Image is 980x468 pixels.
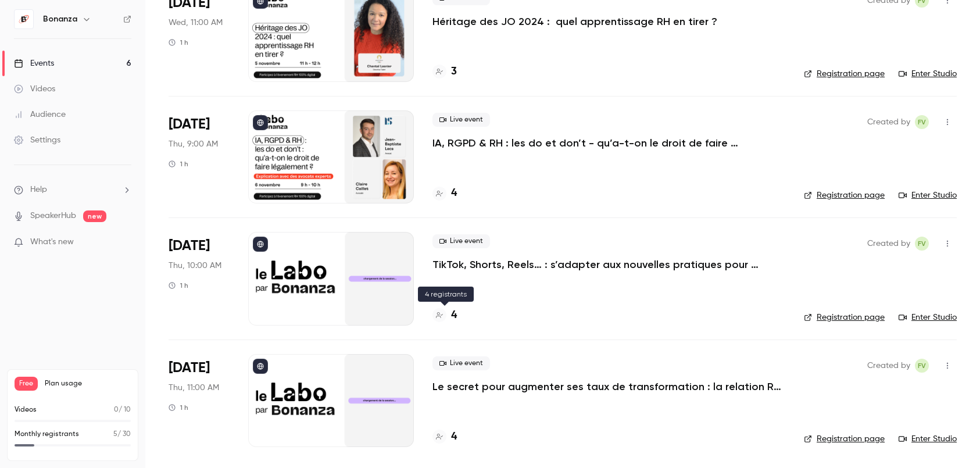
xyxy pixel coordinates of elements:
[867,359,910,373] span: Created by
[14,184,131,196] li: help-dropdown-opener
[899,433,957,445] a: Enter Studio
[30,236,74,248] span: What's new
[83,210,106,222] span: new
[432,15,717,28] a: Héritage des JO 2024 : quel apprentissage RH en tirer ?
[30,210,76,222] a: SpeakerHub
[451,64,457,80] h4: 3
[804,312,885,323] a: Registration page
[867,115,910,129] span: Created by
[169,260,221,271] span: Thu, 10:00 AM
[451,308,457,323] h4: 4
[43,13,77,25] h6: Bonanza
[169,281,188,290] div: 1 h
[918,115,926,129] span: FV
[30,184,47,196] span: Help
[14,83,55,95] div: Videos
[169,115,210,134] span: [DATE]
[14,58,54,69] div: Events
[169,17,223,28] span: Wed, 11:00 AM
[169,354,230,447] div: Nov 6 Thu, 11:00 AM (Europe/Paris)
[451,429,457,445] h4: 4
[169,110,230,203] div: Nov 6 Thu, 9:00 AM (Europe/Paris)
[169,359,210,377] span: [DATE]
[915,359,929,373] span: Fabio Vilarinho
[169,138,218,150] span: Thu, 9:00 AM
[15,429,79,440] p: Monthly registrants
[169,237,210,255] span: [DATE]
[15,377,38,391] span: Free
[113,431,117,438] span: 5
[899,68,957,80] a: Enter Studio
[432,113,490,127] span: Live event
[15,10,33,28] img: Bonanza
[451,185,457,201] h4: 4
[432,258,781,271] a: TikTok, Shorts, Reels… : s’adapter aux nouvelles pratiques pour recruter & attirer
[432,185,457,201] a: 4
[169,403,188,412] div: 1 h
[14,134,60,146] div: Settings
[432,136,781,150] a: IA, RGPD & RH : les do et don’t - qu’a-t-on le droit de faire légalement ?
[899,312,957,323] a: Enter Studio
[169,38,188,47] div: 1 h
[432,380,781,394] a: Le secret pour augmenter ses taux de transformation : la relation RH x Manager
[114,405,131,415] p: / 10
[432,234,490,248] span: Live event
[804,433,885,445] a: Registration page
[899,190,957,201] a: Enter Studio
[14,109,66,120] div: Audience
[169,382,219,394] span: Thu, 11:00 AM
[113,429,131,440] p: / 30
[432,64,457,80] a: 3
[915,237,929,251] span: Fabio Vilarinho
[117,237,131,248] iframe: Noticeable Trigger
[918,237,926,251] span: FV
[867,237,910,251] span: Created by
[432,308,457,323] a: 4
[432,429,457,445] a: 4
[114,406,119,413] span: 0
[804,68,885,80] a: Registration page
[169,232,230,325] div: Nov 6 Thu, 10:00 AM (Europe/Paris)
[169,159,188,169] div: 1 h
[15,405,37,415] p: Videos
[918,359,926,373] span: FV
[915,115,929,129] span: Fabio Vilarinho
[432,356,490,370] span: Live event
[804,190,885,201] a: Registration page
[45,379,131,388] span: Plan usage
